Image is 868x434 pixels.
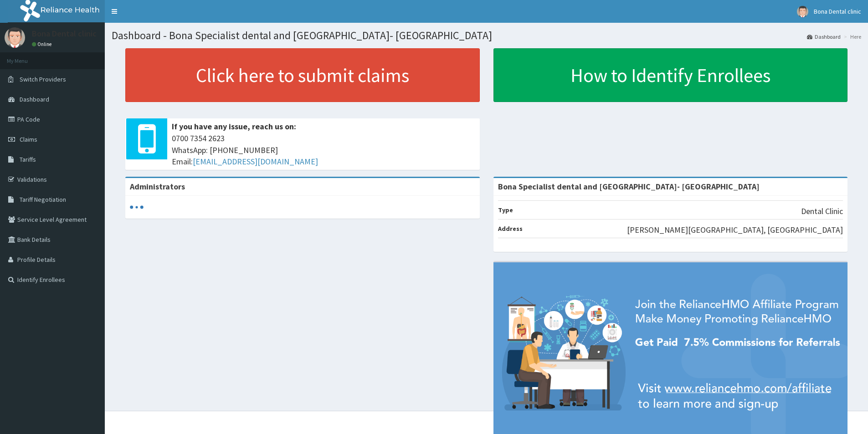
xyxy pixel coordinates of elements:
[20,195,66,204] span: Tariff Negotiation
[125,48,480,102] a: Click here to submit claims
[112,30,861,41] h1: Dashboard - Bona Specialist dental and [GEOGRAPHIC_DATA]- [GEOGRAPHIC_DATA]
[801,205,843,217] p: Dental Clinic
[20,135,37,143] span: Claims
[627,224,843,236] p: [PERSON_NAME][GEOGRAPHIC_DATA], [GEOGRAPHIC_DATA]
[814,7,861,15] span: Bona Dental clinic
[493,48,848,102] a: How to Identify Enrollees
[172,121,296,132] b: If you have any issue, reach us on:
[193,156,318,167] a: [EMAIL_ADDRESS][DOMAIN_NAME]
[172,133,475,168] span: 0700 7354 2623 WhatsApp: [PHONE_NUMBER] Email:
[20,95,49,103] span: Dashboard
[797,6,808,17] img: User Image
[498,206,513,214] b: Type
[20,155,36,163] span: Tariffs
[498,181,760,192] strong: Bona Specialist dental and [GEOGRAPHIC_DATA]- [GEOGRAPHIC_DATA]
[130,181,185,192] b: Administrators
[32,30,97,38] p: Bona Dental clinic
[498,225,523,233] b: Address
[842,33,861,41] li: Here
[130,200,144,214] svg: audio-loading
[20,75,66,83] span: Switch Providers
[807,33,841,41] a: Dashboard
[32,41,54,47] a: Online
[5,27,25,48] img: User Image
